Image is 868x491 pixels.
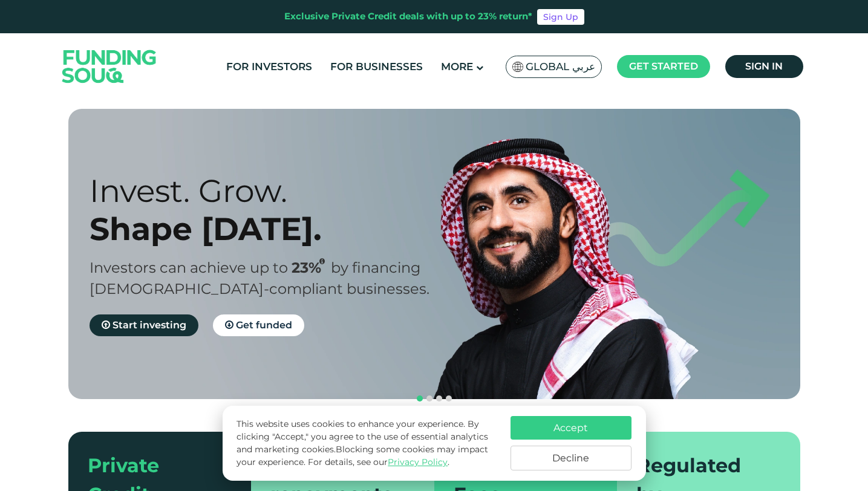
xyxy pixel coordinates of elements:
[629,60,698,72] span: Get started
[537,9,584,25] a: Sign Up
[327,57,426,77] a: For Businesses
[425,394,434,403] button: navigation
[284,10,532,24] div: Exclusive Private Credit deals with up to 23% return*
[725,55,803,78] a: Sign in
[113,319,186,331] span: Start investing
[223,57,315,77] a: For Investors
[308,457,449,467] span: For details, see our .
[237,444,488,467] span: Blocking some cookies may impact your experience.
[511,446,631,470] button: Decline
[441,60,473,73] span: More
[434,394,444,403] button: navigation
[90,259,288,276] span: Investors can achieve up to
[511,416,631,440] button: Accept
[319,258,325,265] i: 23% IRR (expected) ~ 15% Net yield (expected)
[236,319,292,331] span: Get funded
[90,172,455,210] div: Invest. Grow.
[90,314,198,336] a: Start investing
[444,394,454,403] button: navigation
[512,62,523,72] img: SA Flag
[90,210,455,248] div: Shape [DATE].
[237,418,498,469] p: This website uses cookies to enhance your experience. By clicking "Accept," you agree to the use ...
[213,314,304,336] a: Get funded
[415,394,425,403] button: navigation
[292,259,331,276] span: 23%
[526,60,595,74] span: Global عربي
[388,457,448,467] a: Privacy Policy
[745,60,783,72] span: Sign in
[50,36,169,97] img: Logo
